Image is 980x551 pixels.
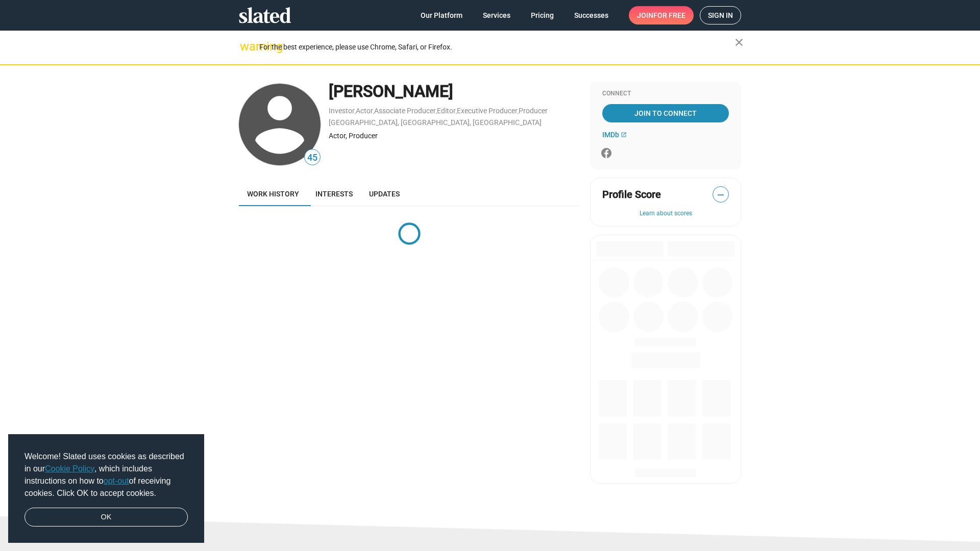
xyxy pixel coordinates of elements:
a: dismiss cookie message [24,508,188,527]
div: Connect [602,90,729,98]
a: Updates [361,182,408,206]
span: Join To Connect [604,104,727,122]
a: Pricing [523,6,562,24]
a: Investor [329,107,355,115]
a: Associate Producer [374,107,436,115]
a: Work history [239,182,307,206]
a: opt-out [104,477,129,485]
a: Actor [356,107,373,115]
a: IMDb [602,131,627,139]
a: Join To Connect [602,104,729,122]
mat-icon: warning [240,40,252,53]
a: Joinfor free [629,6,694,24]
span: , [373,109,374,114]
span: Work history [247,190,299,198]
a: Producer [519,107,548,115]
span: Services [483,6,510,24]
span: , [436,109,437,114]
span: for free [653,6,685,24]
a: Cookie Policy [45,464,94,473]
mat-icon: close [733,36,745,48]
span: Sign in [708,7,733,24]
span: Profile Score [602,188,661,202]
a: Our Platform [412,6,471,24]
span: Our Platform [421,6,462,24]
span: , [518,109,519,114]
a: Successes [566,6,617,24]
span: Pricing [531,6,554,24]
div: cookieconsent [8,434,204,543]
div: Actor, Producer [329,131,580,141]
span: 45 [305,151,320,165]
span: Welcome! Slated uses cookies as described in our , which includes instructions on how to of recei... [24,450,188,499]
span: IMDb [602,131,619,139]
span: Interests [315,190,353,198]
span: , [355,109,356,114]
mat-icon: open_in_new [621,132,627,138]
span: Updates [369,190,400,198]
span: — [713,188,728,202]
a: Services [475,6,519,24]
a: [GEOGRAPHIC_DATA], [GEOGRAPHIC_DATA], [GEOGRAPHIC_DATA] [329,118,542,127]
button: Learn about scores [602,210,729,218]
span: Successes [574,6,608,24]
a: Editor [437,107,456,115]
a: Interests [307,182,361,206]
a: Executive Producer [457,107,518,115]
div: For the best experience, please use Chrome, Safari, or Firefox. [259,40,735,54]
span: , [456,109,457,114]
a: Sign in [700,6,741,24]
div: [PERSON_NAME] [329,81,580,103]
span: Join [637,6,685,24]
